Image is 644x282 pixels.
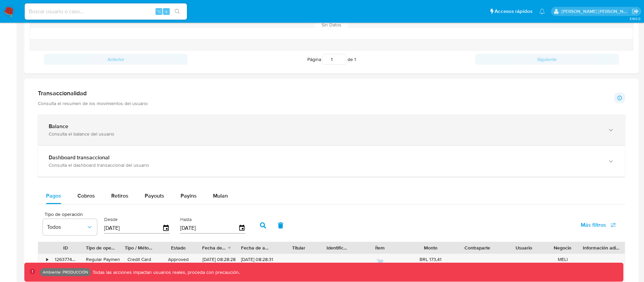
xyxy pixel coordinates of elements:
input: Buscar usuario o caso... [25,7,187,16]
a: Salir [632,8,639,15]
span: Página de [307,54,356,65]
span: 1 [354,56,356,63]
button: Anterior [44,54,188,65]
a: Notificaciones [539,8,545,14]
p: Ambiente: PRODUCCIÓN [43,271,88,274]
span: 3.160.0 [629,16,641,21]
button: Siguiente [475,54,619,65]
button: search-icon [170,7,184,16]
p: Todas las acciones impactan usuarios reales, proceda con precaución. [91,269,240,276]
span: Accesos rápidos [495,8,532,15]
span: ⌥ [156,8,161,15]
p: victor.david@mercadolibre.com.co [562,8,630,15]
span: s [165,8,167,15]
